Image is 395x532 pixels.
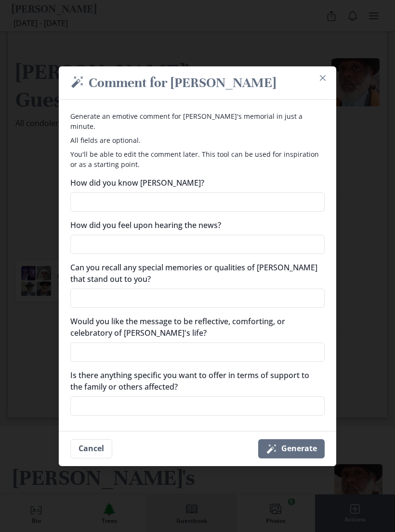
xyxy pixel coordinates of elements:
p: You'll be able to edit the comment later. This tool can be used for inspiration or as a starting ... [70,149,325,169]
button: Generate [258,439,325,458]
h2: Comment for [PERSON_NAME] [70,74,325,91]
label: How did you feel upon hearing the news? [70,219,319,231]
button: Cancel [70,439,112,458]
label: Can you recall any special memories or qualities of [PERSON_NAME] that stand out to you? [70,262,319,285]
p: Generate an emotive comment for [PERSON_NAME]'s memorial in just a minute. [70,111,325,131]
label: How did you know [PERSON_NAME]? [70,177,319,189]
p: All fields are optional. [70,135,325,145]
button: Close [315,70,330,86]
label: Would you like the message to be reflective, comforting, or celebratory of [PERSON_NAME]'s life? [70,316,319,339]
label: Is there anything specific you want to offer in terms of support to the family or others affected? [70,369,319,393]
